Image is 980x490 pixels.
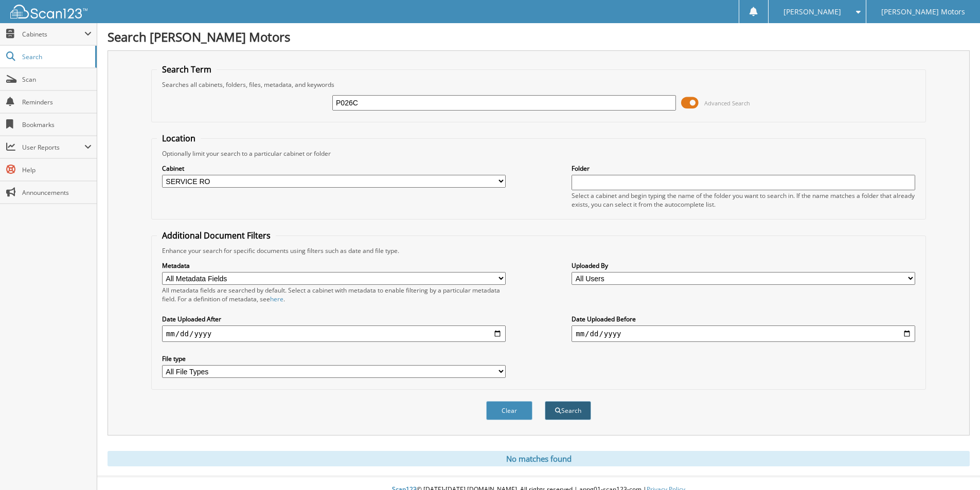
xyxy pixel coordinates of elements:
[157,80,920,89] div: Searches all cabinets, folders, files, metadata, and keywords
[929,441,980,490] iframe: Chat Widget
[783,9,841,15] span: [PERSON_NAME]
[22,166,92,174] span: Help
[157,133,201,144] legend: Location
[108,451,970,466] div: No matches found
[108,28,970,45] h1: Search [PERSON_NAME] Motors
[572,261,915,270] label: Uploaded By
[162,325,506,342] input: start
[572,325,915,342] input: end
[704,99,750,107] span: Advanced Search
[881,9,965,15] span: [PERSON_NAME] Motors
[22,120,92,129] span: Bookmarks
[270,295,283,303] a: here
[157,149,920,158] div: Optionally limit your search to a particular cabinet or folder
[486,401,532,420] button: Clear
[157,230,276,241] legend: Additional Document Filters
[545,401,591,420] button: Search
[10,5,87,19] img: scan123-logo-white.svg
[162,286,506,303] div: All metadata fields are searched by default. Select a cabinet with metadata to enable filtering b...
[157,64,217,75] legend: Search Term
[22,143,84,152] span: User Reports
[22,98,92,106] span: Reminders
[157,246,920,255] div: Enhance your search for specific documents using filters such as date and file type.
[22,52,90,61] span: Search
[572,191,915,209] div: Select a cabinet and begin typing the name of the folder you want to search in. If the name match...
[162,261,506,270] label: Metadata
[162,354,506,363] label: File type
[162,164,506,173] label: Cabinet
[572,315,915,323] label: Date Uploaded Before
[162,315,506,323] label: Date Uploaded After
[22,30,84,39] span: Cabinets
[22,75,92,84] span: Scan
[572,164,915,173] label: Folder
[22,188,92,197] span: Announcements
